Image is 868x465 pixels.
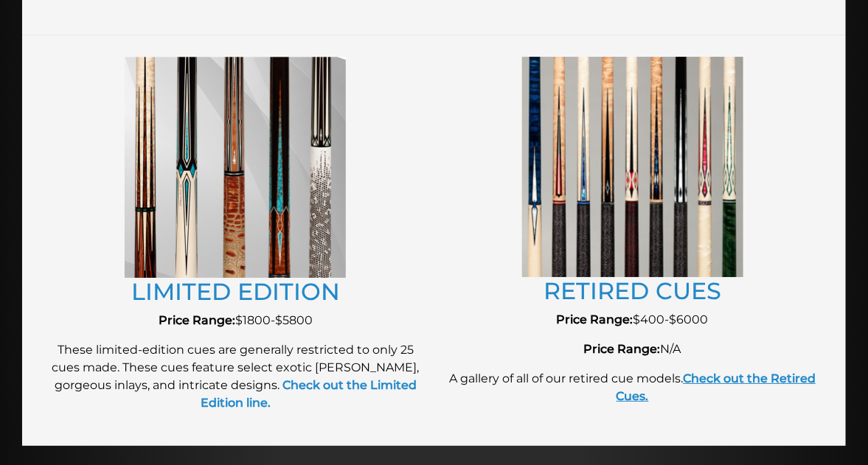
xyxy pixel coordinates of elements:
strong: Price Range: [159,313,235,327]
p: N/A [442,340,824,358]
strong: Price Range: [557,312,633,326]
a: Check out the Retired Cues. [617,371,816,403]
p: These limited-edition cues are generally restricted to only 25 cues made. These cues feature sele... [44,341,427,412]
p: $400-$6000 [442,311,824,329]
a: Check out the Limited Edition line. [201,378,417,410]
p: A gallery of all of our retired cue models. [442,370,824,405]
a: RETIRED CUES [544,276,721,305]
a: LIMITED EDITION [131,277,340,306]
p: $1800-$5800 [44,312,427,329]
strong: Price Range: [584,342,661,356]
